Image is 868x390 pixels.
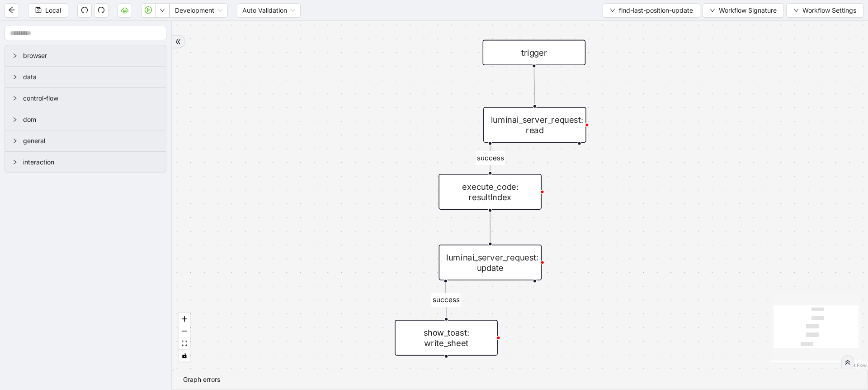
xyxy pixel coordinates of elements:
span: right [12,138,18,144]
button: saveLocal [28,3,68,18]
button: downWorkflow Signature [703,3,784,18]
div: execute_code: resultIndex [439,174,542,210]
button: cloud-server [118,3,132,18]
span: double-right [175,39,181,45]
span: dom [23,115,159,125]
div: general [5,130,166,151]
button: redo [94,3,108,18]
button: undo [77,3,92,18]
button: downfind-last-position-update [603,3,700,18]
span: Auto Validation [242,4,295,17]
span: undo [81,6,88,14]
button: arrow-left [5,3,19,18]
span: right [12,53,18,58]
span: right [12,74,18,80]
button: fit view [179,337,190,350]
span: redo [98,6,105,14]
div: trigger [483,40,586,65]
span: right [12,117,18,122]
span: Local [45,5,61,15]
span: Workflow Signature [719,5,777,15]
span: right [12,96,18,101]
div: luminai_server_request: read [483,107,586,143]
span: cloud-server [121,6,128,14]
span: browser [23,51,159,61]
div: data [5,67,166,87]
span: Workflow Settings [802,5,856,15]
span: arrow-left [8,6,15,14]
div: show_toast: write_sheet [395,320,498,356]
span: control-flow [23,93,159,103]
span: Development [175,4,222,17]
div: luminai_server_request: update [439,245,542,280]
span: find-last-position-update [619,5,693,15]
span: down [710,8,715,13]
button: downWorkflow Settings [786,3,863,18]
div: luminai_server_request: readplus-circle [483,107,586,143]
span: plus-circle [571,153,588,170]
span: interaction [23,157,159,167]
span: down [160,8,165,13]
span: right [12,159,18,165]
button: zoom out [179,325,190,337]
g: Edge from luminai_server_request: read to execute_code: resultIndex [476,145,505,171]
div: Graph errors [183,375,857,385]
span: play-circle [145,6,152,14]
g: Edge from luminai_server_request: update to show_toast: write_sheet [431,283,460,317]
div: dom [5,109,166,130]
button: play-circle [141,3,156,18]
a: React Flow attribution [843,362,867,368]
button: toggle interactivity [179,350,190,362]
span: general [23,136,159,146]
div: control-flow [5,88,166,109]
div: show_toast: write_sheetplus-circle [395,320,498,356]
span: double-right [844,359,851,366]
div: interaction [5,152,166,173]
span: down [793,8,799,13]
span: plus-circle [438,366,455,383]
button: zoom in [179,313,190,325]
div: browser [5,45,166,66]
g: Edge from trigger to luminai_server_request: read [534,68,535,104]
button: down [155,3,170,18]
div: luminai_server_request: updateplus-circle [439,245,542,280]
span: save [35,7,42,13]
span: data [23,72,159,82]
span: down [610,8,615,13]
span: plus-circle [526,291,543,308]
